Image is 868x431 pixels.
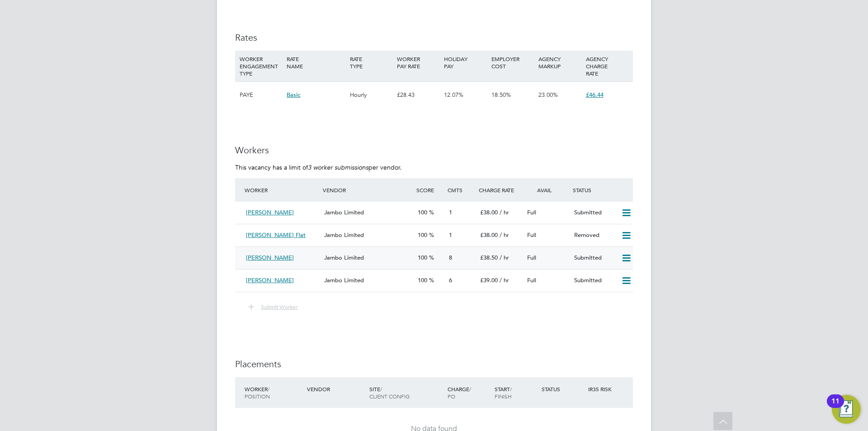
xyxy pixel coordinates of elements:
[287,91,300,99] span: Basic
[476,182,524,198] div: Charge Rate
[324,231,364,239] span: Jambo Limited
[418,276,427,284] span: 100
[445,381,492,404] div: Charge
[246,208,294,216] span: [PERSON_NAME]
[369,385,410,400] span: / Client Config
[527,276,536,284] span: Full
[324,208,364,216] span: Jambo Limited
[242,301,305,313] button: Submit Worker
[305,381,367,397] div: Vendor
[586,381,617,397] div: IR35 Risk
[527,254,536,261] span: Full
[324,276,364,284] span: Jambo Limited
[500,208,509,216] span: / hr
[246,276,294,284] span: [PERSON_NAME]
[586,91,604,99] span: £46.44
[367,381,445,404] div: Site
[242,182,321,198] div: Worker
[235,32,633,43] h3: Rates
[449,254,452,261] span: 8
[480,254,498,261] span: £38.50
[444,91,463,99] span: 12.07%
[284,51,347,74] div: RATE NAME
[445,182,476,198] div: Cmts
[237,51,284,81] div: WORKER ENGAGEMENT TYPE
[571,205,618,220] div: Submitted
[831,401,840,413] div: 11
[539,381,586,397] div: Status
[449,208,452,216] span: 1
[448,385,471,400] span: / PO
[538,91,558,99] span: 23.00%
[571,182,633,198] div: Status
[449,231,452,239] span: 1
[571,251,618,265] div: Submitted
[321,182,414,198] div: Vendor
[480,231,498,239] span: £38.00
[395,82,442,108] div: £28.43
[237,82,284,108] div: PAYE
[492,381,539,404] div: Start
[491,91,511,99] span: 18.50%
[495,385,512,400] span: / Finish
[571,273,618,288] div: Submitted
[500,231,509,239] span: / hr
[584,51,631,81] div: AGENCY CHARGE RATE
[235,358,633,370] h3: Placements
[242,381,305,404] div: Worker
[527,231,536,239] span: Full
[489,51,536,74] div: EMPLOYER COST
[395,51,442,74] div: WORKER PAY RATE
[418,254,427,261] span: 100
[245,385,270,400] span: / Position
[571,228,618,243] div: Removed
[418,208,427,216] span: 100
[246,254,294,261] span: [PERSON_NAME]
[449,276,452,284] span: 6
[418,231,427,239] span: 100
[832,395,861,424] button: Open Resource Center, 11 new notifications
[480,276,498,284] span: £39.00
[500,254,509,261] span: / hr
[527,208,536,216] span: Full
[308,163,368,171] em: 3 worker submissions
[246,231,306,239] span: [PERSON_NAME] Flat
[536,51,583,74] div: AGENCY MARKUP
[324,254,364,261] span: Jambo Limited
[348,82,395,108] div: Hourly
[442,51,489,74] div: HOLIDAY PAY
[480,208,498,216] span: £38.00
[500,276,509,284] span: / hr
[348,51,395,74] div: RATE TYPE
[235,163,633,171] p: This vacancy has a limit of per vendor.
[524,182,571,198] div: Avail
[261,303,297,310] span: Submit Worker
[235,144,633,156] h3: Workers
[414,182,445,198] div: Score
